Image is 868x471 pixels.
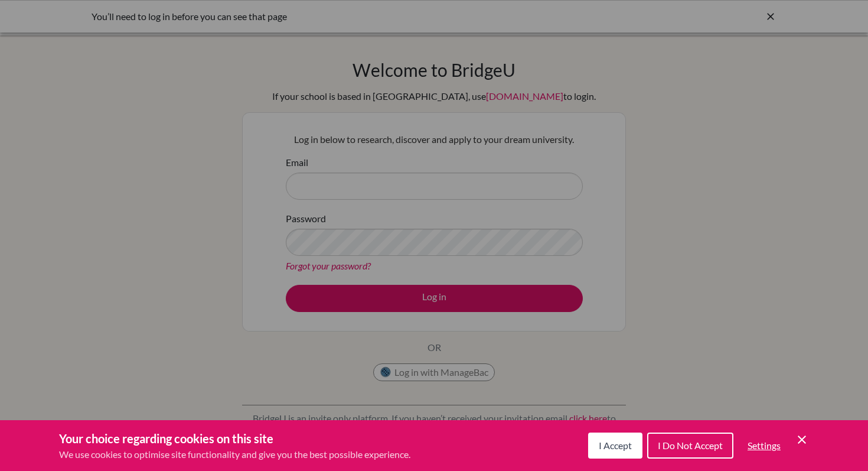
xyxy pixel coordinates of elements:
span: I Do Not Accept [658,440,723,451]
h3: Your choice regarding cookies on this site [59,430,410,447]
button: Settings [738,434,790,457]
button: I Do Not Accept [647,433,733,459]
button: Save and close [795,433,809,447]
span: Settings [748,440,781,451]
button: I Accept [588,433,642,459]
p: We use cookies to optimise site functionality and give you the best possible experience. [59,447,410,462]
span: I Accept [599,440,632,451]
